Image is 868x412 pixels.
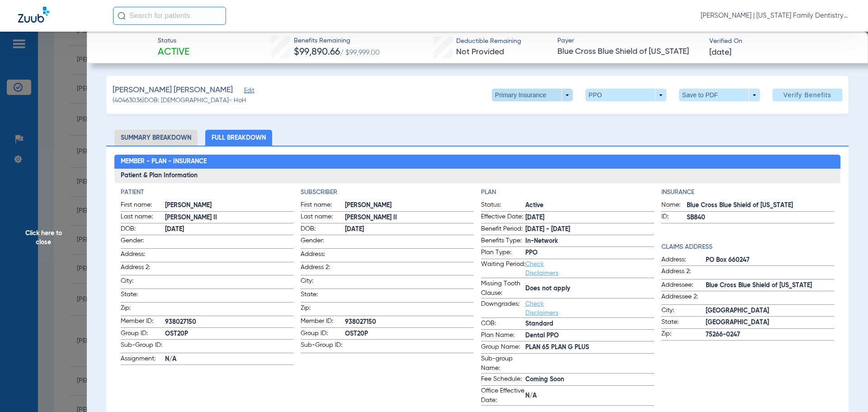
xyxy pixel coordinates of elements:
[121,317,165,327] span: Member ID:
[661,292,706,304] span: Addressee 2:
[301,200,345,211] span: First name:
[557,36,702,46] span: Payer
[121,200,165,211] span: First name:
[165,225,294,234] span: [DATE]
[481,236,525,247] span: Benefits Type:
[121,224,165,235] span: DOB:
[585,89,666,101] button: PPO
[492,89,573,101] button: Primary Insurance
[340,49,380,57] span: / $99,999.00
[525,248,654,258] span: PPO
[773,89,842,101] button: Verify Benefits
[456,37,521,46] span: Deductible Remaining
[481,212,525,223] span: Effective Date:
[118,12,126,20] img: Search Icon
[301,188,474,197] h4: Subscriber
[121,303,165,316] span: Zip:
[205,130,272,146] li: Full Breakdown
[121,212,165,223] span: Last name:
[525,391,654,401] span: N/A
[301,276,345,289] span: City:
[481,374,525,385] span: Fee Schedule:
[701,11,850,20] span: [PERSON_NAME] | [US_STATE] Family Dentistry
[121,354,165,365] span: Assignment:
[823,369,868,412] div: Chat Widget
[661,329,706,340] span: Zip:
[121,290,165,302] span: State:
[165,329,294,339] span: OST20P
[706,330,835,340] span: 75266-0247
[525,201,654,210] span: Active
[121,341,165,353] span: Sub-Group ID:
[783,91,831,99] span: Verify Benefits
[525,261,558,276] a: Check Disclaimers
[113,7,226,25] input: Search for patients
[706,318,835,327] span: [GEOGRAPHIC_DATA]
[301,303,345,316] span: Zip:
[525,331,654,341] span: Dental PPO
[165,213,294,223] span: [PERSON_NAME] II
[481,299,525,317] span: Downgrades:
[661,317,706,328] span: State:
[525,237,654,246] span: In-Network
[294,47,340,57] span: $99,890.66
[525,213,654,223] span: [DATE]
[481,342,525,353] span: Group Name:
[661,255,706,266] span: Address:
[706,281,835,290] span: Blue Cross Blue Shield of [US_STATE]
[165,317,294,327] span: 938027150
[121,236,165,248] span: Gender:
[481,248,525,259] span: Plan Type:
[345,317,474,327] span: 938027150
[525,301,558,316] a: Check Disclaimers
[121,250,165,262] span: Address:
[121,276,165,289] span: City:
[661,212,687,223] span: ID:
[294,36,380,46] span: Benefits Remaining
[706,256,835,265] span: PO Box 660247
[661,188,835,197] h4: Insurance
[165,355,294,364] span: N/A
[525,225,654,234] span: [DATE] - [DATE]
[114,155,841,169] h2: Member - Plan - Insurance
[113,96,246,105] span: (40463036) DOB: [DEMOGRAPHIC_DATA] - HoH
[557,46,702,57] span: Blue Cross Blue Shield of [US_STATE]
[121,188,294,197] h4: Patient
[481,319,525,330] span: COB:
[113,85,233,96] span: [PERSON_NAME] [PERSON_NAME]
[709,37,854,46] span: Verified On
[661,200,687,211] span: Name:
[525,284,654,294] span: Does not apply
[345,329,474,339] span: OST20P
[709,47,731,58] span: [DATE]
[679,89,760,101] button: Save to PDF
[301,290,345,302] span: State:
[481,331,525,341] span: Plan Name:
[301,317,345,327] span: Member ID:
[525,375,654,384] span: Coming Soon
[456,48,504,56] span: Not Provided
[244,87,252,96] span: Edit
[481,260,525,278] span: Waiting Period:
[114,130,198,146] li: Summary Breakdown
[301,329,345,340] span: Group ID:
[158,46,189,59] span: Active
[121,263,165,275] span: Address 2:
[18,7,49,23] img: Zuub Logo
[661,306,706,317] span: City:
[301,212,345,223] span: Last name:
[525,343,654,352] span: PLAN 65 PLAN G PLUS
[661,280,706,291] span: Addressee:
[661,242,835,252] h4: Claims Address
[301,263,345,275] span: Address 2:
[661,267,706,279] span: Address 2:
[301,236,345,248] span: Gender:
[687,213,835,223] span: SB840
[481,188,654,197] h4: Plan
[345,201,474,210] span: [PERSON_NAME]
[345,213,474,223] span: [PERSON_NAME] II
